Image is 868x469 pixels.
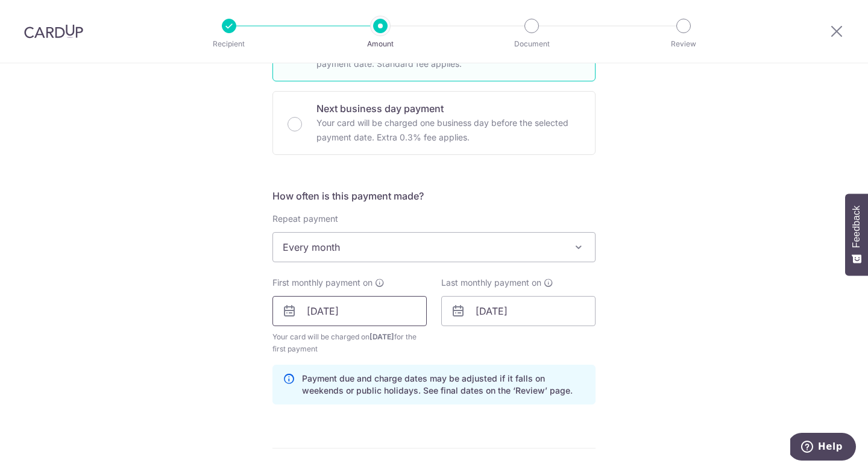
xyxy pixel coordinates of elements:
[441,277,541,289] span: Last monthly payment on
[273,233,595,262] span: Every month
[316,116,580,145] p: Your card will be charged one business day before the selected payment date. Extra 0.3% fee applies.
[272,213,338,225] label: Repeat payment
[851,206,862,248] span: Feedback
[184,38,274,50] p: Recipient
[302,373,585,397] p: Payment due and charge dates may be adjusted if it falls on weekends or public holidays. See fina...
[487,38,576,50] p: Document
[24,24,83,39] img: CardUp
[272,189,596,203] h5: How often is this payment made?
[639,38,728,50] p: Review
[272,331,427,355] span: Your card will be charged on
[845,194,868,275] button: Feedback - Show survey
[370,332,394,341] span: [DATE]
[316,101,580,116] p: Next business day payment
[441,296,596,326] input: DD / MM / YYYY
[336,38,425,50] p: Amount
[272,277,373,289] span: First monthly payment on
[272,296,427,326] input: DD / MM / YYYY
[272,232,596,262] span: Every month
[790,433,856,463] iframe: Opens a widget where you can find more information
